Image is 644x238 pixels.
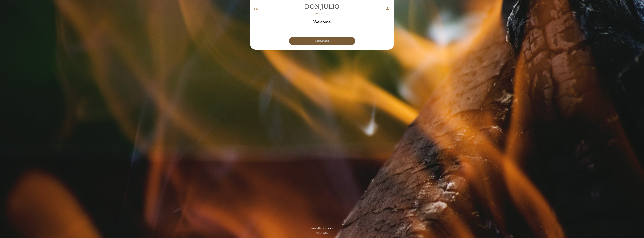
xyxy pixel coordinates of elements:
h1: Welcome [313,20,331,25]
i: person [385,6,390,11]
button: Book a table [289,37,355,45]
button: person [385,6,390,12]
a: [PERSON_NAME] [299,4,345,14]
a: Privacy policy [316,232,328,234]
span: powered by [311,227,321,230]
a: powered by [311,227,333,230]
img: MEITRE [322,228,333,229]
